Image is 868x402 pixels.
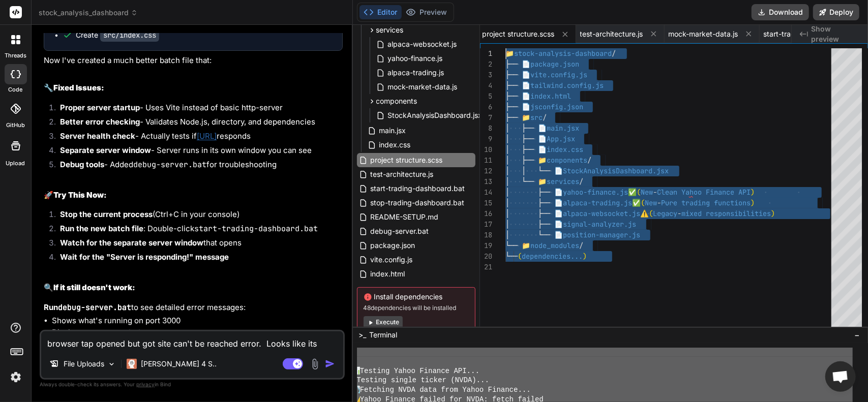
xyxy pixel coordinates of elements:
strong: Proper server startup [60,103,140,112]
label: threads [5,51,26,60]
span: │ ├── 📄 [505,188,563,197]
span: services [547,177,579,186]
strong: If it still doesn't work: [53,283,135,292]
strong: Watch for the separate server window [60,238,203,248]
span: │ ├── 📁 [505,156,547,165]
span: debug-server.bat [370,225,430,237]
li: - Actually tests if responds [52,131,343,145]
strong: Better error checking [60,117,140,127]
span: privacy [136,381,155,387]
span: main.jsx [547,123,579,133]
label: code [9,85,23,94]
code: debug-server.bat [133,160,206,170]
li: that opens [52,237,343,252]
h2: 🚀 [44,190,343,201]
button: Editor [360,5,402,19]
span: New [645,198,657,207]
code: debug-server.bat [58,302,131,313]
span: │ │ └── 📄 [505,166,563,175]
span: functions [714,198,751,207]
li: (Ctrl+C in your console) [52,209,343,223]
span: │ ├── 📄 [505,134,547,143]
button: Preview [402,5,452,19]
span: Pure [661,198,677,207]
span: index.html [370,268,406,280]
a: [URL] [197,131,217,141]
span: │ ├── 📄 [505,145,547,154]
strong: Separate server window [60,145,151,155]
li: - Validates Node.js, directory, and dependencies [52,116,343,131]
button: Execute [364,316,403,328]
div: 7 [480,112,492,123]
li: - Uses Vite instead of basic http-server [52,102,343,116]
div: 18 [480,230,492,240]
li: - Added for troubleshooting [52,159,343,173]
span: Show preview [811,24,860,44]
span: responsibilities [706,209,771,218]
strong: Stop the current process [60,209,153,219]
h2: 🔍 [44,282,343,294]
span: ├── 📄 [505,81,530,90]
span: / [587,156,591,165]
span: alpaca-websocket.js [387,38,458,50]
div: 21 [480,262,492,272]
strong: Try This Now: [53,190,107,200]
span: alpaca-trading.js [563,198,632,207]
div: 14 [480,187,492,198]
img: icon [325,359,335,369]
span: ✅ [632,198,641,207]
span: / [543,113,547,122]
span: package.json [530,59,579,69]
span: └── 📁 [505,241,530,250]
span: yahoo-finance.js [563,188,628,197]
strong: Fixed Issues: [53,83,104,92]
span: components [376,96,417,106]
span: StockAnalysisDashboard.jsx [387,109,484,121]
span: ) [751,188,755,197]
span: mixed [681,209,702,218]
span: Testing Yahoo Finance API... [360,366,480,376]
div: 11 [480,155,492,166]
img: attachment [309,358,321,370]
span: New [641,188,653,197]
div: 2 [480,59,492,70]
span: mock-market-data.js [669,29,738,39]
img: Pick Models [107,360,116,368]
code: start-trading-dashboard.bat [194,224,318,234]
div: 12 [480,166,492,176]
button: Deploy [813,4,859,20]
span: test-architecture.js [370,168,435,180]
button: Download [752,4,809,20]
span: ├── 📄 [505,91,530,101]
span: ├── 📄 [505,102,530,111]
span: services [376,25,404,35]
button: − [852,327,862,343]
span: │ ├── 📄 [505,220,563,229]
li: Displays any server startup errors [52,327,343,338]
span: jsconfig.json [530,102,583,111]
span: start-trading-dashboard.bat [370,182,466,195]
span: StockAnalysisDashboard.jsx [563,166,669,175]
span: Legacy [653,209,677,218]
span: │ ├── 📄 [505,198,563,207]
div: 6 [480,102,492,112]
span: package.json [370,239,416,252]
div: 13 [480,176,492,187]
span: main.jsx [378,125,407,137]
div: 9 [480,134,492,144]
span: │ └── 📁 [505,177,547,186]
span: - [653,188,657,197]
span: / [612,49,616,58]
div: Create [76,30,159,40]
span: index.html [530,91,571,101]
span: tailwind.config.js [530,81,604,90]
label: Upload [6,159,25,168]
span: Terminal [370,330,398,340]
span: │ └── 📄 [505,230,563,239]
span: - [677,209,681,218]
span: start-trading-dashboard.bat [764,29,840,39]
strong: Run the new batch file [60,224,143,233]
p: File Uploads [64,359,104,369]
li: : Double-click [52,223,343,237]
div: 10 [480,144,492,155]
